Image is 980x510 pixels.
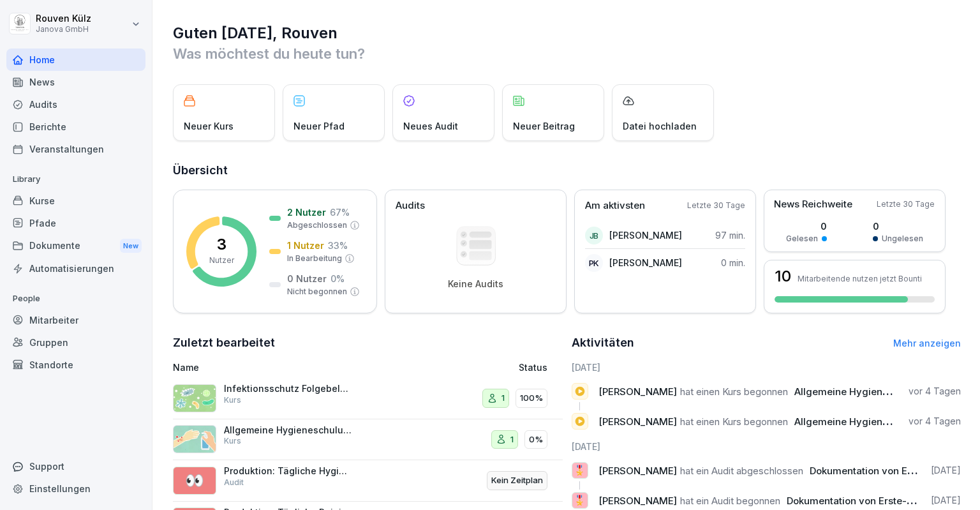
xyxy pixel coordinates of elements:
[173,384,216,412] img: tgff07aey9ahi6f4hltuk21p.png
[585,199,645,213] p: Am aktivsten
[6,190,145,212] a: Kurse
[185,469,204,492] p: 👀
[330,272,345,285] p: 0 %
[882,233,923,244] p: Ungelesen
[680,495,780,507] span: hat ein Audit begonnen
[224,394,241,406] p: Kurs
[6,257,145,280] a: Automatisierungen
[173,425,216,453] img: gxsnf7ygjsfsmxd96jxi4ufn.png
[680,416,788,428] span: hat einen Kurs begonnen
[328,239,348,252] p: 33 %
[774,197,852,212] p: News Reichweite
[510,433,514,446] p: 1
[6,169,145,190] p: Library
[931,494,961,507] p: [DATE]
[287,286,347,297] p: Nicht begonnen
[6,289,145,309] p: People
[786,233,818,244] p: Gelesen
[585,254,603,272] div: PK
[448,278,503,290] p: Keine Audits
[598,495,677,507] span: [PERSON_NAME]
[598,416,677,428] span: [PERSON_NAME]
[6,234,145,258] div: Dokumente
[680,386,788,398] span: hat einen Kurs begonnen
[6,331,145,354] div: Gruppen
[775,269,791,284] h3: 10
[6,49,145,71] a: Home
[287,272,327,285] p: 0 Nutzer
[574,491,586,509] p: 🎖️
[6,138,145,160] a: Veranstaltungen
[120,239,142,253] div: New
[173,161,961,179] h2: Übersicht
[491,474,543,487] p: Kein Zeitplan
[909,385,961,398] p: vor 4 Tagen
[873,220,923,233] p: 0
[6,116,145,138] a: Berichte
[6,354,145,376] a: Standorte
[798,274,922,283] p: Mitarbeitende nutzen jetzt Bounti
[184,119,234,133] p: Neuer Kurs
[173,43,961,64] p: Was möchtest du heute tun?
[287,206,326,219] p: 2 Nutzer
[572,440,961,453] h6: [DATE]
[909,415,961,428] p: vor 4 Tagen
[687,200,745,211] p: Letzte 30 Tage
[173,419,563,461] a: Allgemeine Hygieneschulung (nach LHMV §4) DIN10514Kurs10%
[529,433,543,446] p: 0%
[877,199,935,210] p: Letzte 30 Tage
[6,93,145,116] a: Audits
[598,386,677,398] span: [PERSON_NAME]
[6,212,145,234] a: Pfade
[293,119,345,133] p: Neuer Pfad
[6,71,145,93] a: News
[609,229,682,242] p: [PERSON_NAME]
[224,435,241,447] p: Kurs
[6,309,145,331] a: Mitarbeiter
[893,338,961,349] a: Mehr anzeigen
[786,220,827,233] p: 0
[585,227,603,244] div: JB
[513,119,575,133] p: Neuer Beitrag
[572,361,961,374] h6: [DATE]
[501,392,505,405] p: 1
[6,234,145,258] a: DokumenteNew
[519,361,547,374] p: Status
[173,378,563,419] a: Infektionsschutz Folgebelehrung (nach §43 IfSG)Kurs1100%
[287,239,324,252] p: 1 Nutzer
[574,461,586,479] p: 🎖️
[209,255,234,266] p: Nutzer
[173,460,563,502] a: 👀Produktion: Tägliche Hygiene und Temperaturkontrolle bis 12.00 MittagAuditKein Zeitplan
[173,361,412,374] p: Name
[287,220,347,231] p: Abgeschlossen
[572,334,634,352] h2: Aktivitäten
[287,253,342,264] p: In Bearbeitung
[520,392,543,405] p: 100%
[224,383,352,394] p: Infektionsschutz Folgebelehrung (nach §43 IfSG)
[217,237,226,252] p: 3
[609,256,682,269] p: [PERSON_NAME]
[721,256,745,269] p: 0 min.
[623,119,697,133] p: Datei hochladen
[403,119,458,133] p: Neues Audit
[173,334,563,352] h2: Zuletzt bearbeitet
[6,477,145,500] a: Einstellungen
[715,229,745,242] p: 97 min.
[931,464,961,477] p: [DATE]
[173,23,961,43] h1: Guten [DATE], Rouven
[224,424,352,436] p: Allgemeine Hygieneschulung (nach LHMV §4) DIN10514
[224,477,244,488] p: Audit
[680,465,803,477] span: hat ein Audit abgeschlossen
[36,13,91,24] p: Rouven Külz
[396,199,425,213] p: Audits
[598,465,677,477] span: [PERSON_NAME]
